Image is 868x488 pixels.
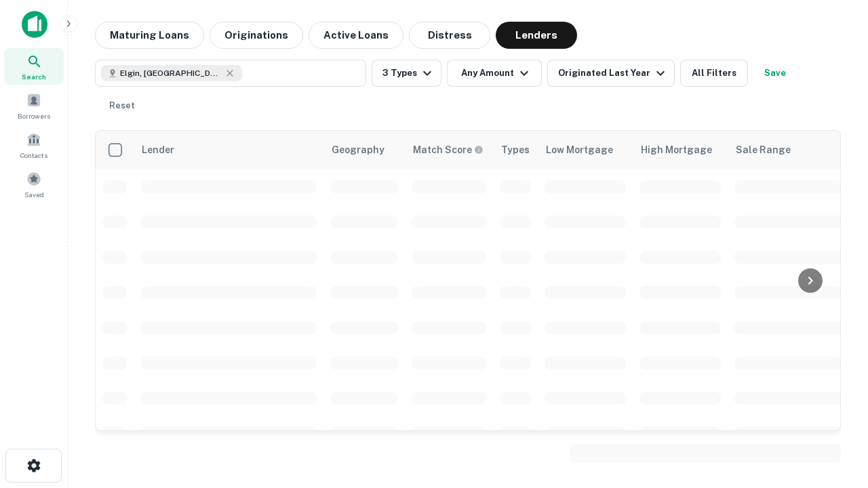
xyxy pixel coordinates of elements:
[547,60,675,87] button: Originated Last Year
[413,142,484,157] div: Capitalize uses an advanced AI algorithm to match your search with the best lender. The match sco...
[641,142,712,158] div: High Mortgage
[728,131,850,169] th: Sale Range
[4,87,64,124] a: Borrowers
[493,131,538,169] th: Types
[134,131,323,169] th: Lender
[405,131,493,169] th: Capitalize uses an advanced AI algorithm to match your search with the best lender. The match sco...
[558,65,669,81] div: Originated Last Year
[309,22,403,49] button: Active Loans
[4,127,64,163] a: Contacts
[538,131,633,169] th: Low Mortgage
[22,11,47,38] img: capitalize-icon.png
[447,60,542,87] button: Any Amount
[496,22,577,49] button: Lenders
[501,142,530,158] div: Types
[680,60,748,87] button: All Filters
[409,22,490,49] button: Distress
[210,22,303,49] button: Originations
[18,110,50,121] span: Borrowers
[142,142,174,158] div: Lender
[800,336,868,401] iframe: Chat Widget
[100,92,144,119] button: Reset
[753,60,797,87] button: Save your search to get updates of matches that match your search criteria.
[120,67,222,79] span: Elgin, [GEOGRAPHIC_DATA], [GEOGRAPHIC_DATA]
[736,142,791,158] div: Sale Range
[24,189,44,200] span: Saved
[20,150,47,161] span: Contacts
[633,131,728,169] th: High Mortgage
[372,60,441,87] button: 3 Types
[22,71,46,82] span: Search
[4,166,64,203] a: Saved
[95,22,204,49] button: Maturing Loans
[95,60,366,87] button: Elgin, [GEOGRAPHIC_DATA], [GEOGRAPHIC_DATA]
[323,131,405,169] th: Geography
[4,48,64,85] a: Search
[332,142,384,158] div: Geography
[413,142,481,157] h6: Match Score
[546,142,613,158] div: Low Mortgage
